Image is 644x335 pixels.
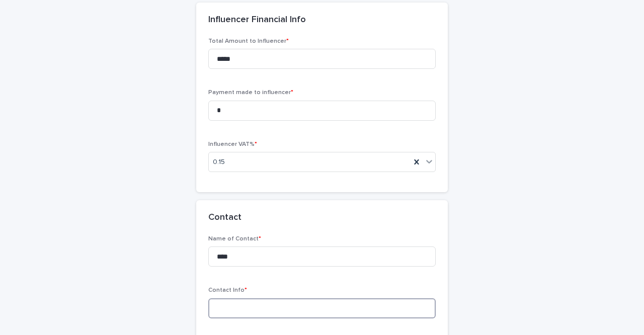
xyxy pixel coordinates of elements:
span: Payment made to influencer [208,90,293,96]
h2: Influencer Financial Info [208,15,306,26]
span: Name of Contact [208,236,261,242]
span: Influencer VAT% [208,141,257,147]
span: Contact Info [208,287,247,293]
span: Total Amount to Influencer [208,38,289,44]
span: 0.15 [213,157,225,168]
h2: Contact [208,212,242,223]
